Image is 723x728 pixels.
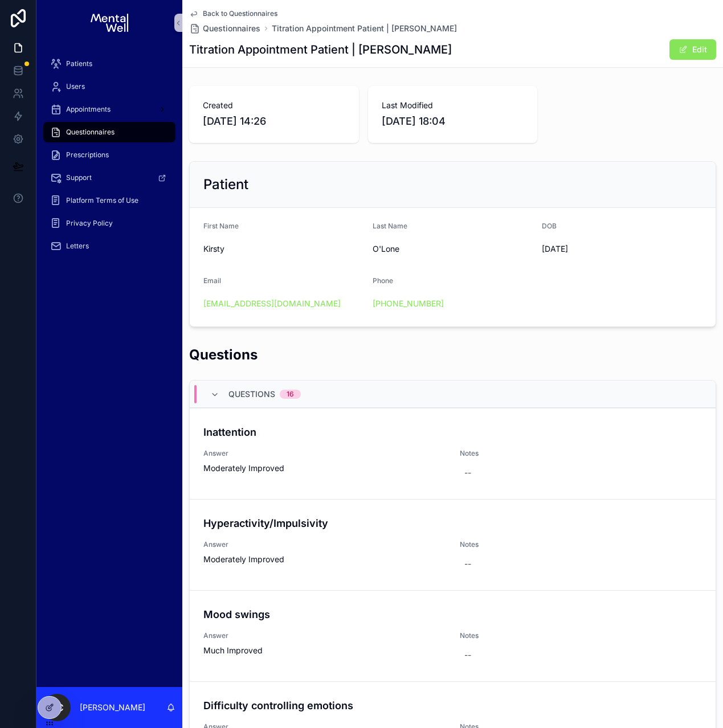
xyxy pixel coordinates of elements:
a: [EMAIL_ADDRESS][DOMAIN_NAME] [203,298,341,309]
a: Platform Terms of Use [43,190,175,211]
div: scrollable content [36,46,182,271]
a: Questionnaires [189,23,260,34]
h4: Inattention [203,424,702,440]
span: First Name [203,222,239,230]
h2: Patient [203,175,248,194]
a: Titration Appointment Patient | [PERSON_NAME] [272,23,457,34]
a: Back to Questionnaires [189,9,277,18]
h4: Hyperactivity/Impulsivity [203,516,702,531]
a: Support [43,167,175,188]
a: Privacy Policy [43,213,175,234]
span: Back to Questionnaires [203,9,277,18]
span: Answer [203,540,446,549]
span: Notes [460,631,574,640]
span: Questionnaires [66,128,115,137]
h4: Difficulty controlling emotions [203,698,702,713]
span: Notes [460,540,574,549]
div: -- [464,558,471,570]
span: Phone [373,276,393,285]
h4: Mood swings [203,607,702,622]
span: Notes [460,449,574,458]
span: O'Lone [373,243,533,255]
a: Users [43,76,175,97]
span: Platform Terms of Use [66,196,138,205]
a: Letters [43,236,175,256]
span: Last Modified [382,100,524,111]
span: Answer [203,449,446,458]
span: Prescriptions [66,150,109,159]
span: Kirsty [203,243,363,255]
span: Much Improved [203,645,446,656]
span: Last Name [373,222,407,230]
a: [PHONE_NUMBER] [373,298,444,309]
div: -- [464,467,471,478]
img: App logo [91,14,128,32]
h1: Titration Appointment Patient | [PERSON_NAME] [189,42,452,58]
a: Prescriptions [43,145,175,165]
span: Questionnaires [203,23,260,34]
span: Email [203,276,221,285]
span: Moderately Improved [203,554,446,565]
a: Appointments [43,99,175,120]
span: Privacy Policy [66,219,113,228]
span: Answer [203,631,446,640]
span: Users [66,82,85,91]
span: [DATE] 18:04 [382,113,524,129]
span: [DATE] 14:26 [203,113,345,129]
span: Support [66,173,92,182]
div: -- [464,649,471,661]
span: Patients [66,59,92,68]
span: DOB [542,222,557,230]
span: Letters [66,242,89,251]
span: Appointments [66,105,111,114]
span: [DATE] [542,243,702,255]
button: Edit [669,39,716,60]
a: Questionnaires [43,122,175,142]
a: Patients [43,54,175,74]
h2: Questions [189,345,258,364]
span: Questions [228,388,275,400]
p: [PERSON_NAME] [80,702,145,713]
span: Moderately Improved [203,463,446,474]
div: 16 [287,390,294,399]
span: Created [203,100,345,111]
